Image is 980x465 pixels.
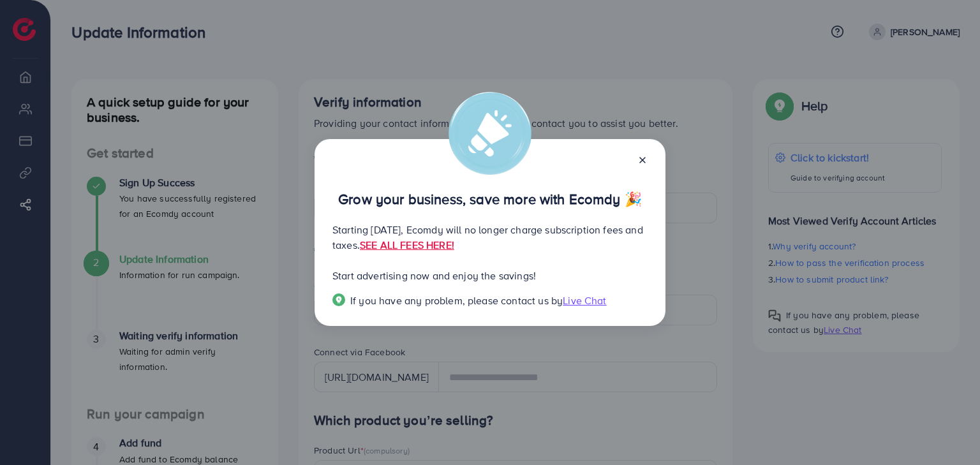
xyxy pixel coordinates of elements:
p: Start advertising now and enjoy the savings! [332,268,648,283]
p: Starting [DATE], Ecomdy will no longer charge subscription fees and taxes. [332,222,648,253]
img: Popup guide [332,293,345,306]
a: SEE ALL FEES HERE! [360,238,454,252]
p: Grow your business, save more with Ecomdy 🎉 [332,191,648,207]
img: alert [449,92,531,175]
span: Live Chat [563,293,606,307]
span: If you have any problem, please contact us by [350,293,563,307]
